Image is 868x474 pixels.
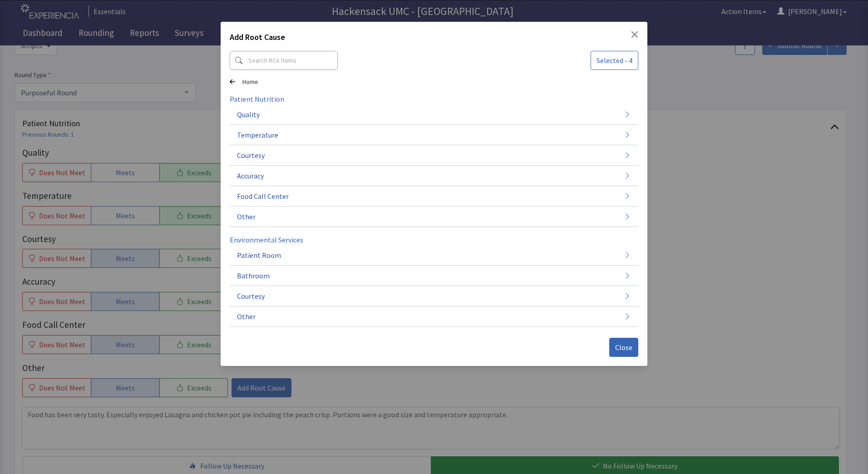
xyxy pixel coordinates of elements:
span: Other [237,311,256,322]
span: Food Call Center [237,191,289,202]
button: Other [230,207,638,227]
button: Quality [230,104,638,125]
button: Other [230,306,638,327]
button: Food Call Center [230,186,638,207]
button: Temperature [230,125,638,145]
input: Search RCA Items [230,51,338,70]
button: Close [631,31,638,38]
a: Environmental Services [230,234,303,245]
a: Home [242,77,258,86]
button: Courtesy [230,145,638,166]
span: Close [615,342,632,353]
h2: Add Root Cause [230,31,285,47]
a: Patient Nutrition [230,94,284,104]
span: Accuracy [237,170,264,181]
button: Patient Room [230,245,638,266]
span: Quality [237,109,260,120]
button: Accuracy [230,166,638,186]
span: Courtesy [237,291,265,301]
span: Temperature [237,129,278,140]
span: Bathroom [237,270,270,281]
span: Courtesy [237,150,265,161]
span: Selected - 4 [597,55,632,66]
button: Bathroom [230,266,638,286]
span: Patient Room [237,250,281,261]
span: Other [237,211,256,222]
button: Courtesy [230,286,638,306]
button: Close [609,338,638,357]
